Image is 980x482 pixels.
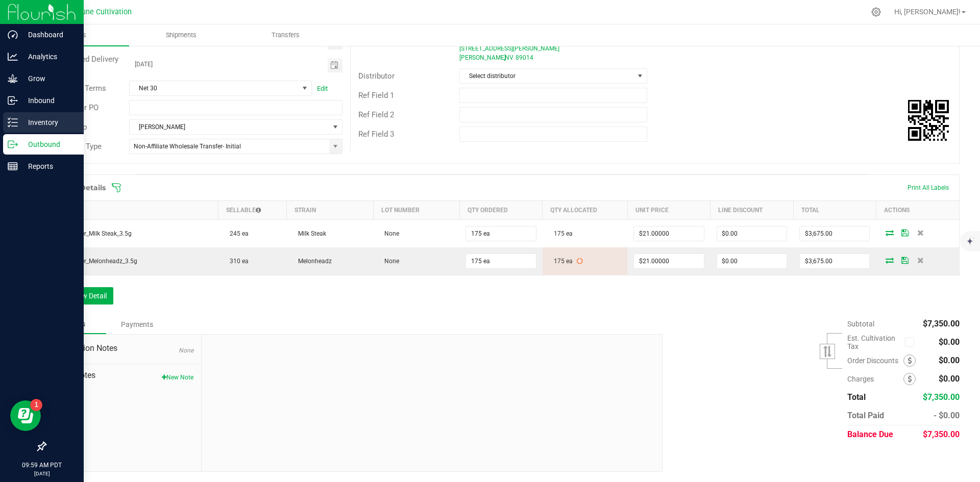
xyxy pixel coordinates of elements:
p: Outbound [18,138,79,150]
span: Hi, [PERSON_NAME]! [894,8,961,16]
inline-svg: Grow [8,73,18,84]
span: Order Discounts [847,357,903,365]
div: Manage settings [870,7,883,17]
p: Analytics [18,50,79,63]
th: Unit Price [627,201,710,220]
span: Destination Notes [53,342,193,354]
span: Net 30 [130,81,299,95]
button: New Note [162,373,193,382]
span: $7,350.00 [923,319,960,328]
input: 0 [717,226,787,241]
span: Shipments [152,31,210,40]
span: Select distributor [460,69,633,83]
input: 0 [466,254,535,268]
span: 310 ea [225,258,249,265]
span: None [379,258,399,265]
a: Transfers [234,24,338,46]
span: Charges [847,375,903,383]
th: Qty Allocated [543,201,627,220]
th: Item [46,201,218,220]
span: NV [505,54,513,61]
a: Shipments [129,24,234,46]
span: Address [358,39,386,48]
span: 175 ea [549,230,573,237]
span: Dune Cultivation [77,8,132,16]
a: Edit [317,85,328,92]
span: Ref Field 2 [358,110,394,119]
span: Ref Field 3 [358,130,394,139]
p: Reports [18,160,79,172]
span: Order Notes [53,369,193,382]
span: Save Order Detail [897,230,913,236]
th: Qty Ordered [459,201,542,220]
inline-svg: Reports [8,161,18,171]
span: 245 ea [225,230,249,237]
input: 0 [634,226,703,241]
inline-svg: Dashboard [8,30,18,40]
p: Grow [18,72,79,85]
span: Distributor [358,71,395,81]
img: Scan me! [908,100,949,141]
p: Dashboard [18,29,79,41]
span: Subtotal [847,320,874,328]
span: Total [847,392,866,402]
div: Payments [106,315,167,334]
span: [PERSON_NAME] [459,54,506,61]
span: $0.00 [939,337,960,347]
iframe: Resource center [10,400,41,431]
iframe: Resource center unread badge [30,399,42,411]
span: Melonheadz [293,258,332,265]
span: [STREET_ADDRESS][PERSON_NAME] [459,45,559,52]
span: Transfers [258,31,313,40]
span: None [379,230,399,237]
input: 0 [800,254,869,268]
p: Inventory [18,116,79,129]
span: , [504,54,505,61]
span: Calculate cultivation tax [905,336,919,349]
span: $0.00 [939,374,960,384]
span: Delete Order Detail [913,230,928,236]
input: 0 [800,226,869,241]
span: Est. Cultivation Tax [847,334,901,350]
span: Requested Delivery Date [53,55,118,75]
span: None [179,347,193,354]
span: 175 ea [549,258,573,265]
th: Sellable [218,201,287,220]
span: CK_Flower_Milk Steak_3.5g [52,230,132,237]
span: [PERSON_NAME] [130,120,329,134]
span: $0.00 [939,356,960,365]
p: 09:59 AM PDT [5,461,79,470]
th: Line Discount [710,201,793,220]
th: Actions [876,201,959,220]
inline-svg: Inbound [8,95,18,106]
span: Milk Steak [293,230,326,237]
span: Toggle calendar [328,58,342,72]
input: 0 [634,254,703,268]
span: Balance Due [847,429,893,439]
span: Ref Field 1 [358,91,394,100]
span: Total Paid [847,411,884,420]
span: $7,350.00 [923,429,960,439]
span: 89014 [516,54,533,61]
span: Packages pending sync: 1 Packages in sync: 0 [577,258,583,265]
th: Lot Number [373,201,459,220]
p: Inbound [18,94,79,107]
span: Contact [663,39,690,48]
span: Delete Order Detail [913,257,928,263]
inline-svg: Inventory [8,117,18,128]
th: Total [793,201,876,220]
th: Strain [287,201,373,220]
span: $7,350.00 [923,392,960,402]
span: Save Order Detail [897,257,913,263]
inline-svg: Analytics [8,52,18,62]
span: CK_Flower_Melonheadz_3.5g [52,258,137,265]
qrcode: 00001767 [908,100,949,141]
span: - $0.00 [934,411,960,420]
input: 0 [466,226,535,241]
inline-svg: Outbound [8,139,18,149]
p: [DATE] [5,470,79,477]
input: 0 [717,254,787,268]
